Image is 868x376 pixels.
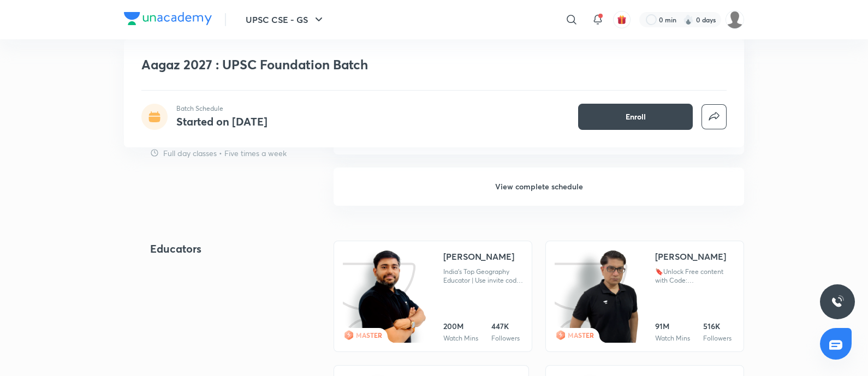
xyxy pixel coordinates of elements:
[655,250,726,263] div: [PERSON_NAME]
[831,295,844,308] img: ttu
[703,321,732,332] div: 516K
[683,14,694,25] img: streak
[443,267,523,285] div: India's Top Geography Educator | Use invite code - 'SGYT10' to Unlock my Free Content | Explore t...
[617,15,627,25] img: avatar
[141,57,569,73] h1: Aagaz 2027 : UPSC Foundation Batch
[124,12,212,25] img: Company Logo
[726,10,744,29] img: Piali K
[443,250,514,263] div: [PERSON_NAME]
[356,331,382,339] span: MASTER
[655,321,690,332] div: 91M
[545,241,744,352] a: iconeducatorMASTER[PERSON_NAME]🔖Unlock Free content with Code: '[PERSON_NAME][DOMAIN_NAME]'91MWat...
[150,241,299,257] h4: Educators
[334,168,744,206] h6: View complete schedule
[163,147,287,159] p: Full day classes • Five times a week
[443,334,478,343] div: Watch Mins
[176,114,267,129] h4: Started on [DATE]
[443,321,478,332] div: 200M
[491,321,520,332] div: 447K
[578,104,693,130] button: Enroll
[358,250,426,344] img: educator
[568,331,594,339] span: MASTER
[569,250,639,344] img: educator
[626,111,646,122] span: Enroll
[343,250,424,343] img: icon
[176,104,267,114] p: Batch Schedule
[655,267,735,285] div: 🔖Unlock Free content with Code: '[PERSON_NAME][DOMAIN_NAME]'
[491,334,520,343] div: Followers
[239,9,332,31] button: UPSC CSE - GS
[655,334,690,343] div: Watch Mins
[334,241,532,352] a: iconeducatorMASTER[PERSON_NAME]India's Top Geography Educator | Use invite code - 'SGYT10' to Unl...
[124,12,212,28] a: Company Logo
[555,250,636,343] img: icon
[703,334,732,343] div: Followers
[613,11,631,28] button: avatar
